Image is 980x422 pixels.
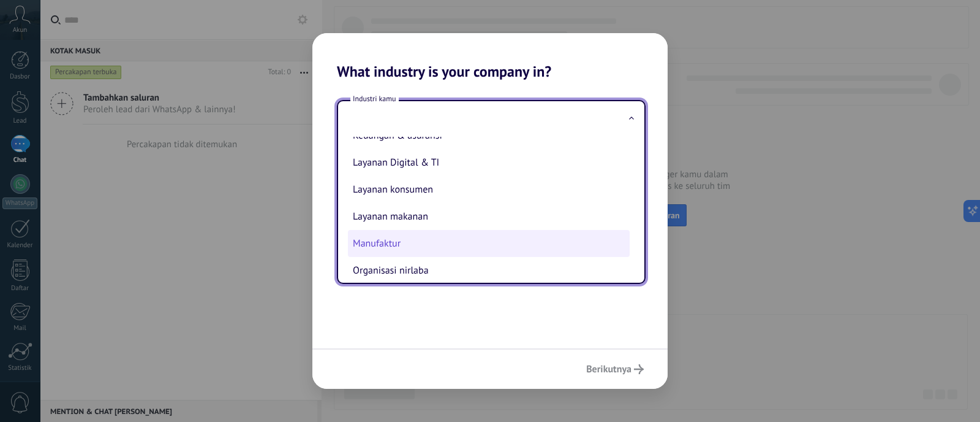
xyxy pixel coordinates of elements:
li: Layanan makanan [348,203,630,230]
h2: What industry is your company in? [312,33,668,80]
span: Industri kamu [350,94,399,104]
li: Manufaktur [348,230,630,257]
li: Organisasi nirlaba [348,257,630,284]
li: Layanan konsumen [348,176,630,203]
li: Layanan Digital & TI [348,149,630,176]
